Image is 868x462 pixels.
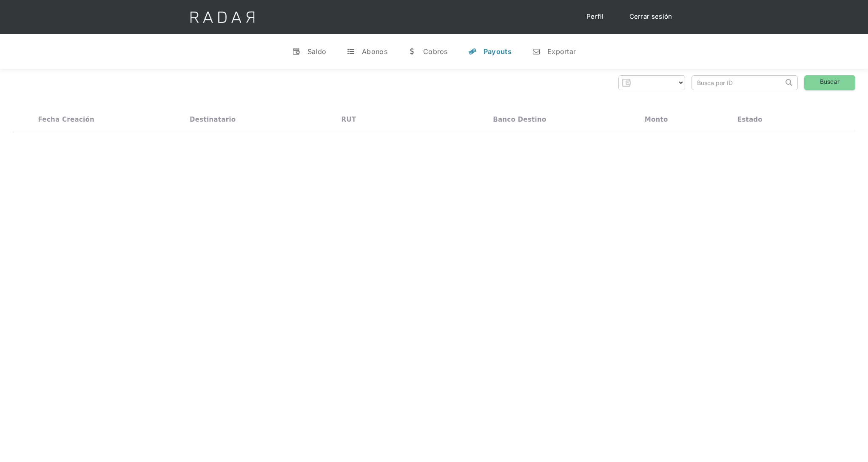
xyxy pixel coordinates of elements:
[38,116,94,123] div: Fecha creación
[362,47,387,56] div: Abonos
[645,116,668,123] div: Monto
[493,116,546,123] div: Banco destino
[190,116,236,123] div: Destinatario
[484,47,512,56] div: Payouts
[692,76,783,90] input: Busca por ID
[547,47,576,56] div: Exportar
[621,9,681,25] a: Cerrar sesión
[408,47,416,56] div: w
[423,47,448,56] div: Cobros
[307,47,327,56] div: Saldo
[618,75,685,90] form: Form
[292,47,301,56] div: v
[468,47,477,56] div: y
[737,116,763,123] div: Estado
[804,75,855,90] a: Buscar
[347,47,355,56] div: t
[532,47,541,56] div: n
[578,9,612,25] a: Perfil
[342,116,356,123] div: RUT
